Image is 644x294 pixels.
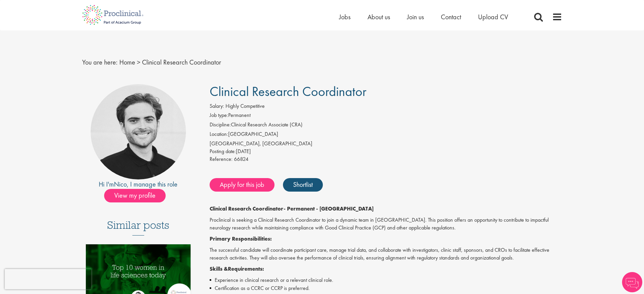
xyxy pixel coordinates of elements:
[119,58,135,67] a: breadcrumb link
[114,180,127,189] a: Nico
[137,58,140,67] span: >
[284,205,374,212] strong: - Permanent - [GEOGRAPHIC_DATA]
[234,155,248,163] span: 66824
[210,148,562,155] div: [DATE]
[104,190,172,199] a: View my profile
[478,13,508,21] a: Upload CV
[210,121,231,129] label: Discipline:
[210,102,224,110] label: Salary:
[210,140,562,148] div: [GEOGRAPHIC_DATA], [GEOGRAPHIC_DATA]
[210,155,233,163] label: Reference:
[107,219,169,236] h3: Similar posts
[210,235,272,242] strong: Primary Responsibilities:
[441,13,461,21] a: Contact
[225,102,265,109] span: Highly Competitive
[210,112,228,119] label: Job type:
[210,265,228,272] strong: Skills &
[5,269,91,289] iframe: reCAPTCHA
[91,84,186,179] img: imeage of recruiter Nico Kohlwes
[82,179,195,189] div: Hi I'm , I manage this role
[104,189,166,202] span: View my profile
[622,272,642,292] img: Chatbot
[210,83,366,100] span: Clinical Research Coordinator
[210,216,562,232] p: Proclinical is seeking a Clinical Research Coordinator to join a dynamic team in [GEOGRAPHIC_DATA...
[210,112,562,121] li: Permanent
[210,130,562,140] li: [GEOGRAPHIC_DATA]
[339,13,351,21] a: Jobs
[210,276,562,284] li: Experience in clinical research or a relevant clinical role.
[210,178,275,192] a: Apply for this job
[210,130,228,138] label: Location:
[210,284,562,292] li: Certification as a CCRC or CCRP is preferred.
[367,13,390,21] a: About us
[142,58,221,67] span: Clinical Research Coordinator
[210,246,562,262] p: The successful candidate will coordinate participant care, manage trial data, and collaborate wit...
[407,13,424,21] a: Join us
[210,121,562,130] li: Clinical Research Associate (CRA)
[210,148,236,155] span: Posting date:
[228,265,264,272] strong: Requirements:
[210,205,284,212] strong: Clinical Research Coordinator
[283,178,323,192] a: Shortlist
[82,58,118,67] span: You are here:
